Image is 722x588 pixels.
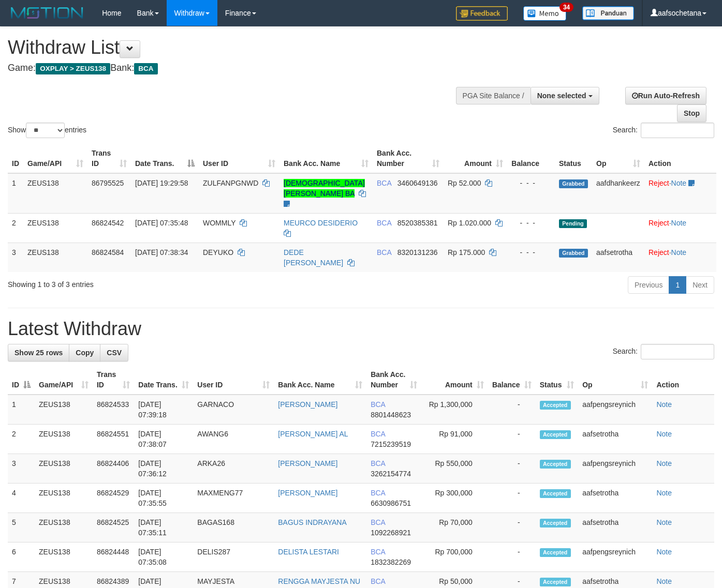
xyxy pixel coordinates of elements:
td: BAGAS168 [193,513,274,542]
div: PGA Site Balance / [456,87,531,104]
th: Bank Acc. Number: activate to sort column ascending [373,144,444,173]
div: - - - [511,247,551,258]
span: DEYUKO [203,248,233,257]
th: Op: activate to sort column ascending [578,365,652,395]
a: Previous [628,276,669,294]
img: MOTION_logo.png [8,5,86,21]
td: Rp 91,000 [421,425,488,454]
span: Copy 1092268921 to clipboard [371,529,411,537]
td: · [644,213,716,243]
td: aafsetrotha [592,243,644,272]
span: Rp 175.000 [448,248,485,257]
h4: Game: Bank: [8,63,471,73]
td: 3 [8,454,35,484]
td: ZEUS138 [23,173,87,214]
td: - [488,425,536,454]
span: Copy 7215239519 to clipboard [371,440,411,448]
a: BAGUS INDRAYANA [278,518,347,526]
span: 34 [559,3,573,12]
img: panduan.png [582,6,634,20]
td: - [488,542,536,572]
input: Search: [641,344,714,359]
span: Rp 1.020.000 [448,219,491,227]
td: Rp 1,300,000 [421,395,488,425]
a: [PERSON_NAME] [278,459,337,468]
a: Show 25 rows [8,344,69,361]
th: Date Trans.: activate to sort column descending [131,144,199,173]
td: 1 [8,173,23,214]
span: Grabbed [559,179,588,188]
td: [DATE] 07:36:12 [134,454,193,484]
span: OXPLAY > ZEUS138 [36,63,110,74]
a: Note [671,219,687,227]
td: - [488,513,536,542]
h1: Latest Withdraw [8,319,714,339]
a: Note [656,548,672,556]
td: 4 [8,484,35,513]
a: DEDE [PERSON_NAME] [284,248,343,267]
span: Rp 52.000 [448,179,481,187]
div: - - - [511,178,551,188]
td: aafsetrotha [578,425,652,454]
span: BCA [377,219,391,227]
td: [DATE] 07:35:11 [134,513,193,542]
th: ID: activate to sort column descending [8,365,35,395]
td: [DATE] 07:35:08 [134,542,193,572]
td: 2 [8,425,35,454]
td: aafdhankeerz [592,173,644,214]
img: Feedback.jpg [456,6,508,21]
th: Bank Acc. Number: activate to sort column ascending [366,365,421,395]
td: aafsetrotha [578,484,652,513]
input: Search: [641,123,714,138]
a: CSV [100,344,128,361]
th: User ID: activate to sort column ascending [193,365,274,395]
label: Search: [613,123,714,138]
span: BCA [377,179,391,187]
td: [DATE] 07:35:55 [134,484,193,513]
h1: Withdraw List [8,37,471,58]
a: [PERSON_NAME] [278,489,337,497]
th: Action [644,144,716,173]
td: ZEUS138 [35,454,93,484]
td: 86824551 [93,425,134,454]
span: CSV [107,349,122,357]
th: Action [652,365,714,395]
td: [DATE] 07:39:18 [134,395,193,425]
span: Accepted [540,519,571,527]
span: [DATE] 07:38:34 [135,248,188,257]
th: Game/API: activate to sort column ascending [35,365,93,395]
span: Pending [559,219,587,228]
span: BCA [371,577,385,585]
a: Note [656,400,672,409]
th: Bank Acc. Name: activate to sort column ascending [274,365,366,395]
span: BCA [371,430,385,438]
span: WOMMLY [203,219,235,227]
span: None selected [537,92,586,100]
span: 86795525 [92,179,124,187]
a: Reject [649,219,669,227]
span: Accepted [540,489,571,498]
a: Note [656,577,672,585]
div: - - - [511,218,551,228]
td: Rp 70,000 [421,513,488,542]
a: Reject [649,179,669,187]
td: 86824529 [93,484,134,513]
th: ID [8,144,23,173]
th: User ID: activate to sort column ascending [199,144,279,173]
td: ZEUS138 [35,542,93,572]
span: Copy 3262154774 to clipboard [371,470,411,478]
span: Copy 8801448623 to clipboard [371,411,411,419]
span: Copy 6630986751 to clipboard [371,499,411,507]
span: BCA [371,459,385,468]
span: BCA [134,63,157,74]
span: BCA [377,248,391,257]
th: Amount: activate to sort column ascending [421,365,488,395]
td: aafsetrotha [578,513,652,542]
th: Balance: activate to sort column ascending [488,365,536,395]
td: - [488,484,536,513]
td: · [644,173,716,214]
span: BCA [371,548,385,556]
td: ZEUS138 [35,484,93,513]
td: 5 [8,513,35,542]
td: aafpengsreynich [578,395,652,425]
